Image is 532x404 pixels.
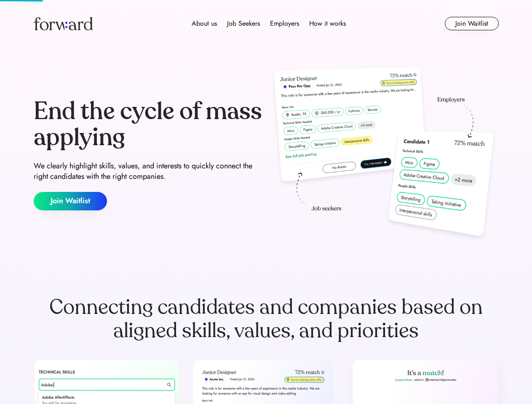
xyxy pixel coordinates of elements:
button: Join Waitlist [445,17,499,30]
div: About us [192,19,217,29]
div: Job Seekers [227,19,260,29]
div: We clearly highlight skills, values, and interests to quickly connect the right candidates with t... [34,161,263,182]
img: hero-image.png [270,64,499,245]
div: Employers [270,19,299,29]
div: How it works [309,19,346,29]
img: Forward logo [34,17,93,30]
div: Connecting candidates and companies based on aligned skills, values, and priorities [34,295,499,343]
div: End the cycle of mass applying [34,98,263,150]
button: Join Waitlist [34,192,107,210]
